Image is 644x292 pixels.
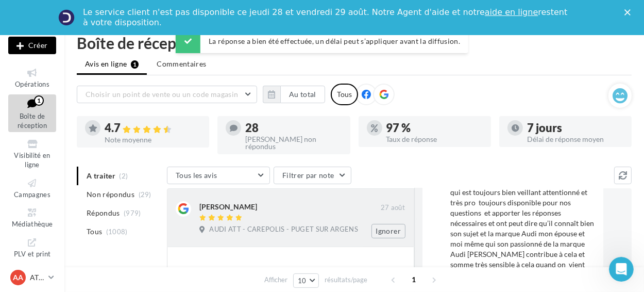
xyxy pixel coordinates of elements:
[86,90,238,99] span: Choisir un point de vente ou un code magasin
[8,94,56,132] a: Boîte de réception1
[14,190,50,199] span: Campagnes
[199,202,257,212] div: [PERSON_NAME]
[18,112,47,130] span: Boîte de réception
[8,175,56,201] a: Campagnes
[14,151,50,169] span: Visibilité en ligne
[105,136,201,143] div: Note moyenne
[87,208,120,218] span: Répondus
[8,65,56,90] a: Opérations
[609,257,634,282] iframe: Intercom live chat
[34,95,44,106] div: 1
[13,248,52,277] span: PLV et print personnalisable
[381,203,405,213] span: 27 août
[624,9,635,15] div: Fermer
[15,80,49,88] span: Opérations
[371,224,405,238] button: Ignorer
[209,225,358,234] span: AUDI ATT - CAREPOLIS - PUGET SUR ARGENS
[87,189,134,200] span: Non répondus
[157,59,206,69] span: Commentaires
[8,37,56,54] button: Créer
[274,167,351,184] button: Filtrer par note
[293,273,319,288] button: 10
[325,275,367,285] span: résultats/page
[331,84,358,105] div: Tous
[405,271,422,288] span: 1
[245,136,342,150] div: [PERSON_NAME] non répondus
[527,122,623,134] div: 7 jours
[8,268,56,287] a: AA ATT - Audi
[30,272,44,283] p: ATT - Audi
[386,136,483,143] div: Taux de réponse
[87,226,102,237] span: Tous
[280,86,325,103] button: Au total
[105,122,201,134] div: 4.7
[8,136,56,171] a: Visibilité en ligne
[77,86,257,103] button: Choisir un point de vente ou un code magasin
[263,86,325,103] button: Au total
[8,235,56,280] a: PLV et print personnalisable
[124,209,141,217] span: (979)
[176,171,217,180] span: Tous les avis
[245,122,342,134] div: 28
[485,7,538,17] a: aide en ligne
[167,167,270,184] button: Tous les avis
[77,35,632,51] div: Boîte de réception
[58,9,75,26] img: Profile image for Service-Client
[13,272,23,283] span: AA
[8,205,56,230] a: Médiathèque
[386,122,483,134] div: 97 %
[106,228,128,236] span: (1008)
[8,37,56,54] div: Nouvelle campagne
[176,29,468,53] div: La réponse a bien été effectuée, un délai peut s’appliquer avant la diffusion.
[12,220,53,228] span: Médiathèque
[527,136,623,143] div: Délai de réponse moyen
[264,275,287,285] span: Afficher
[83,7,569,28] div: Le service client n'est pas disponible ce jeudi 28 et vendredi 29 août. Notre Agent d'aide et not...
[298,277,307,285] span: 10
[139,190,151,199] span: (29)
